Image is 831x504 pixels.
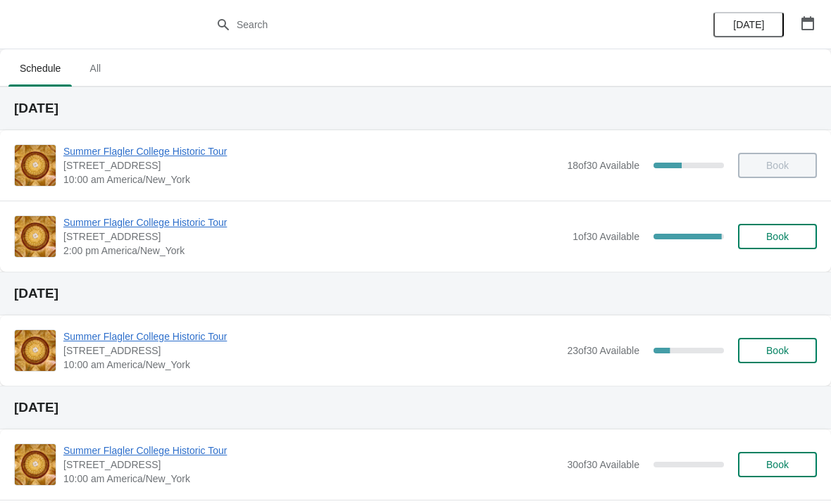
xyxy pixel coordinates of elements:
[15,330,56,371] img: Summer Flagler College Historic Tour | 74 King Street, St. Augustine, FL, USA | 10:00 am America/...
[63,244,566,258] span: 2:00 pm America/New_York
[63,215,566,229] span: Summer Flagler College Historic Tour
[15,216,56,257] img: Summer Flagler College Historic Tour | 74 King Street, St. Augustine, FL, USA | 2:00 pm America/N...
[733,19,764,30] span: [DATE]
[77,56,113,81] span: All
[738,224,817,249] button: Book
[15,145,56,186] img: Summer Flagler College Historic Tour | 74 King Street, St. Augustine, FL, USA | 10:00 am America/...
[63,344,560,358] span: [STREET_ADDRESS]
[15,444,56,485] img: Summer Flagler College Historic Tour | 74 King Street, St. Augustine, FL, USA | 10:00 am America/...
[738,452,817,477] button: Book
[63,358,560,372] span: 10:00 am America/New_York
[14,401,817,415] h2: [DATE]
[14,101,817,115] h2: [DATE]
[8,56,72,81] span: Schedule
[567,345,639,356] span: 23 of 30 Available
[567,160,639,171] span: 18 of 30 Available
[236,12,623,37] input: Search
[738,338,817,363] button: Book
[63,458,560,472] span: [STREET_ADDRESS]
[573,231,639,242] span: 1 of 30 Available
[63,172,560,187] span: 10:00 am America/New_York
[63,158,560,172] span: [STREET_ADDRESS]
[63,144,560,158] span: Summer Flagler College Historic Tour
[63,329,560,344] span: Summer Flagler College Historic Tour
[63,229,566,244] span: [STREET_ADDRESS]
[14,286,817,301] h2: [DATE]
[63,472,560,486] span: 10:00 am America/New_York
[766,345,789,356] span: Book
[766,459,789,470] span: Book
[713,12,784,37] button: [DATE]
[567,459,639,470] span: 30 of 30 Available
[63,443,560,458] span: Summer Flagler College Historic Tour
[766,231,789,242] span: Book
